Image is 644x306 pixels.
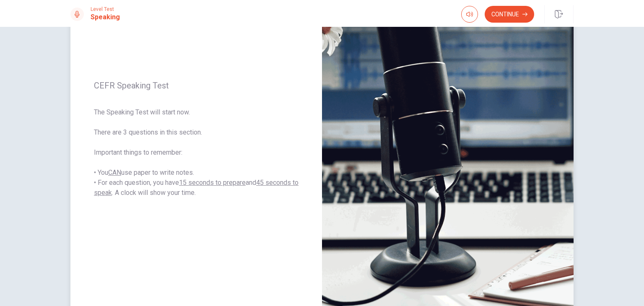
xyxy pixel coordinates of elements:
[108,169,121,176] u: CAN
[179,179,246,187] u: 15 seconds to prepare
[91,12,120,22] h1: Speaking
[94,107,299,198] span: The Speaking Test will start now. There are 3 questions in this section. Important things to reme...
[485,6,534,23] button: Continue
[91,6,120,12] span: Level Test
[94,80,299,91] span: CEFR Speaking Test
